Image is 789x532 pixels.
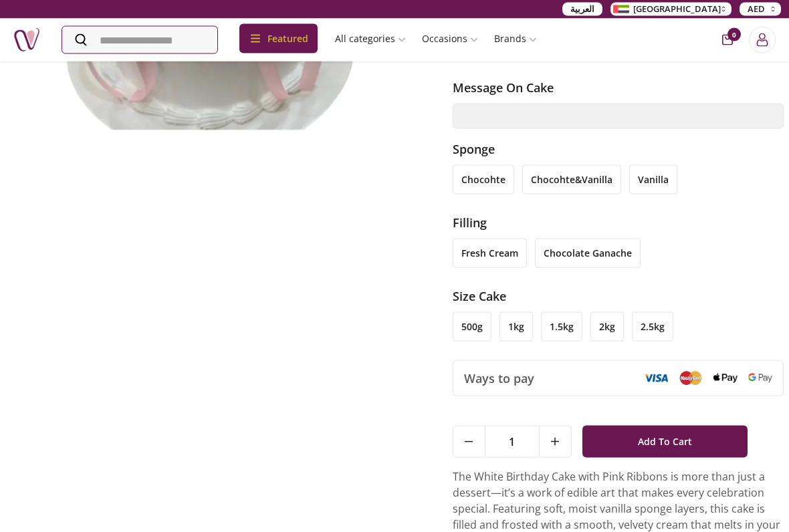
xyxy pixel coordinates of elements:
img: Apple Pay [713,374,738,384]
button: AED [740,3,781,16]
img: Google Pay [748,374,772,383]
img: Arabic_dztd3n.png [613,5,629,13]
li: fresh cream [453,239,527,268]
li: 1kg [499,312,533,342]
span: AED [748,3,765,16]
button: Add To Cart [582,426,748,458]
span: Add To Cart [638,430,692,454]
span: 1 [485,426,539,457]
h3: Sponge [453,140,784,158]
li: chocohte&vanilla [522,165,621,194]
div: Featured [239,24,318,53]
span: العربية [570,3,594,16]
li: 2.5kg [632,312,673,342]
a: Brands [486,27,545,51]
img: Nigwa-uae-gifts [13,27,40,53]
img: Visa [644,374,668,383]
li: 1.5kg [541,312,582,342]
li: chocohte [453,165,514,194]
button: [GEOGRAPHIC_DATA] [610,3,731,16]
li: chocolate ganache [535,239,641,268]
span: Ways to pay [464,369,534,388]
span: 0 [727,28,741,41]
input: Search [62,27,217,53]
h3: filling [453,213,784,232]
button: Login [749,27,776,53]
li: 500g [453,312,491,342]
h3: Message on cake [453,78,784,97]
li: 2kg [590,312,624,342]
li: vanilla [629,165,677,194]
a: All categories [327,27,414,51]
a: Occasions [414,27,486,51]
img: Mastercard [679,371,703,385]
span: [GEOGRAPHIC_DATA] [633,3,721,16]
button: cart-button [722,35,733,45]
h3: Size cake [453,287,784,305]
